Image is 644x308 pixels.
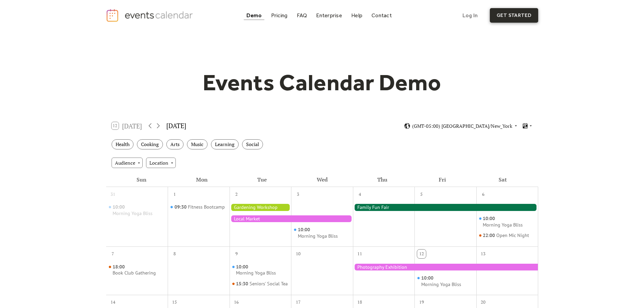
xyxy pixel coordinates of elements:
[106,8,195,22] a: home
[456,8,484,23] a: Log In
[192,69,452,96] h1: Events Calendar Demo
[372,14,392,17] div: Contact
[316,14,342,17] div: Enterprise
[246,14,262,17] div: Demo
[349,11,365,20] a: Help
[268,11,290,20] a: Pricing
[271,14,288,17] div: Pricing
[490,8,538,23] a: get started
[351,14,362,17] div: Help
[297,14,307,17] div: FAQ
[294,11,310,20] a: FAQ
[313,11,344,20] a: Enterprise
[369,11,395,20] a: Contact
[244,11,265,20] a: Demo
